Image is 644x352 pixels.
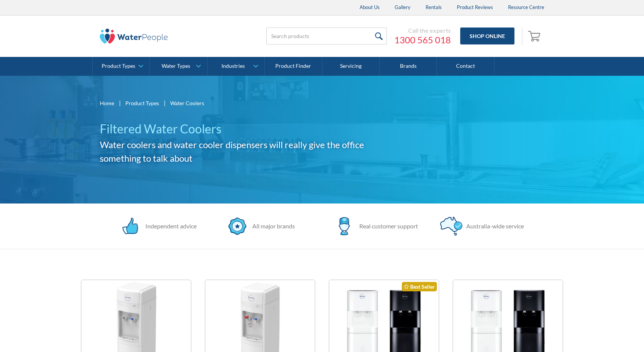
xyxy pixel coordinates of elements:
a: Industries [208,57,264,76]
a: Contact [437,57,494,76]
div: Real customer support [356,222,418,231]
div: | [163,98,166,107]
a: Product Types [93,57,150,76]
a: Product Types [125,99,159,107]
h1: Filtered Water Coolers [100,120,389,138]
div: Product Types [102,63,135,69]
a: Shop Online [460,28,514,44]
h2: Water coolers and water cooler dispensers will really give the office something to talk about [100,138,389,165]
div: Water Coolers [170,99,204,107]
a: Water Types [150,57,207,76]
div: Water Types [162,63,190,69]
a: Open empty cart [526,27,544,45]
img: The Water People [100,29,168,44]
div: Call the experts [394,27,451,34]
div: Best Seller [402,282,437,291]
div: Australia-wide service [462,222,524,231]
a: Servicing [322,57,380,76]
input: Search products [266,28,387,44]
img: shopping cart [528,30,542,42]
div: All major brands [249,222,295,231]
a: 1300 565 018 [394,34,451,46]
div: | [118,98,122,107]
a: Brands [380,57,437,76]
div: Independent advice [142,222,197,231]
a: Product Finder [265,57,322,76]
a: Home [100,99,114,107]
div: Industries [221,63,245,69]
